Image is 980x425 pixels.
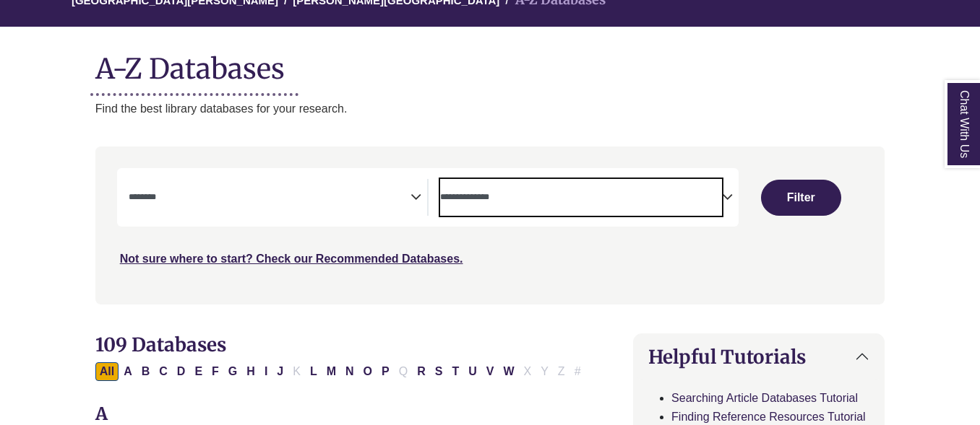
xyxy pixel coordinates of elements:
[95,333,226,356] span: 109 Databases
[322,362,340,381] button: Filter Results M
[447,362,463,381] button: Filter Results T
[155,362,172,381] button: Filter Results C
[341,362,358,381] button: Filter Results N
[95,41,885,85] h1: A-Z Databases
[242,362,259,381] button: Filter Results H
[761,180,841,216] button: Submit for Search Results
[499,362,518,381] button: Filter Results W
[359,362,377,381] button: Filter Results O
[431,362,447,381] button: Filter Results S
[482,362,499,381] button: Filter Results V
[119,362,137,381] button: Filter Results A
[671,392,858,404] a: Searching Article Databases Tutorial
[95,364,587,377] div: Alpha-list to filter by first letter of database name
[260,362,272,381] button: Filter Results I
[306,362,322,381] button: Filter Results L
[120,253,463,265] a: Not sure where to start? Check our Recommended Databases.
[190,362,207,381] button: Filter Results E
[671,411,866,423] a: Finding Reference Resources Tutorial
[634,334,884,380] button: Helpful Tutorials
[95,362,119,381] button: All
[207,362,223,381] button: Filter Results F
[137,362,155,381] button: Filter Results B
[95,100,885,118] p: Find the best library databases for your research.
[413,362,430,381] button: Filter Results R
[272,362,288,381] button: Filter Results J
[464,362,481,381] button: Filter Results U
[440,193,722,204] textarea: Search
[95,146,885,304] nav: Search filters
[224,362,241,381] button: Filter Results G
[129,193,411,204] textarea: Search
[173,362,190,381] button: Filter Results D
[377,362,394,381] button: Filter Results P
